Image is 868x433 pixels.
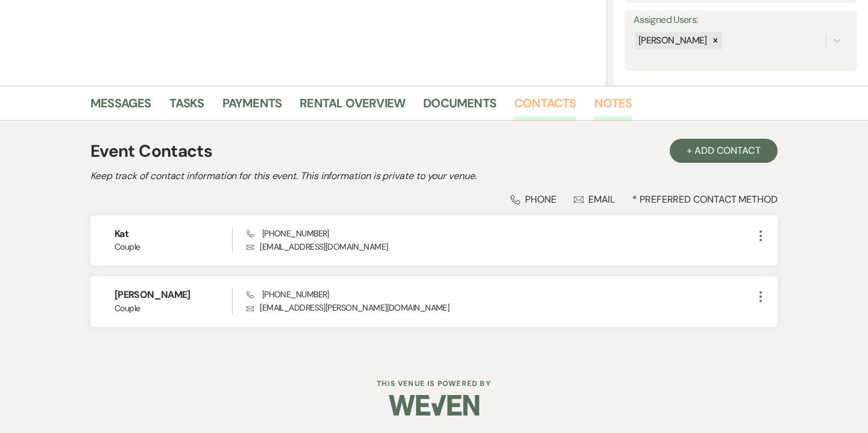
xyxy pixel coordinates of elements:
a: Payments [222,93,282,120]
a: Tasks [169,93,204,120]
div: [PERSON_NAME] [635,32,709,49]
p: [EMAIL_ADDRESS][PERSON_NAME][DOMAIN_NAME] [247,301,753,314]
div: Phone [511,193,556,206]
p: [EMAIL_ADDRESS][DOMAIN_NAME] [247,240,753,253]
a: Messages [90,93,151,120]
a: Notes [594,93,632,120]
label: Assigned Users: [634,11,848,29]
a: Documents [423,93,496,120]
button: + Add Contact [670,139,778,163]
a: Rental Overview [300,93,405,120]
a: Contacts [514,93,576,120]
h2: Keep track of contact information for this event. This information is private to your venue. [90,169,778,183]
h1: Event Contacts [90,139,212,164]
div: Email [574,193,615,206]
h6: [PERSON_NAME] [115,288,232,302]
span: [PHONE_NUMBER] [247,289,329,300]
span: [PHONE_NUMBER] [247,228,329,239]
h6: Kat [115,227,232,241]
span: Couple [115,241,232,253]
span: Couple [115,302,232,315]
img: Weven Logo [389,384,479,426]
div: * Preferred Contact Method [90,193,778,206]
